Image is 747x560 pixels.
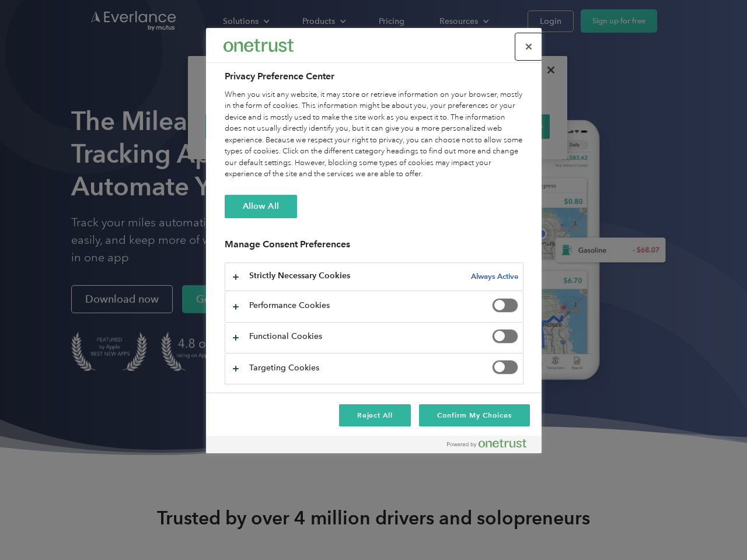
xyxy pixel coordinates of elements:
[206,28,542,453] div: Privacy Preference Center
[206,28,542,453] div: Preference center
[447,439,536,453] a: Powered by OneTrust Opens in a new Tab
[225,195,297,218] button: Allow All
[339,404,411,426] button: Reject All
[225,69,523,83] h2: Privacy Preference Center
[516,34,542,60] button: Close
[419,404,529,426] button: Confirm My Choices
[224,34,294,57] div: Everlance
[224,39,294,51] img: Everlance
[225,89,523,180] div: When you visit any website, it may store or retrieve information on your browser, mostly in the f...
[225,239,523,257] h3: Manage Consent Preferences
[447,439,526,448] img: Powered by OneTrust Opens in a new Tab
